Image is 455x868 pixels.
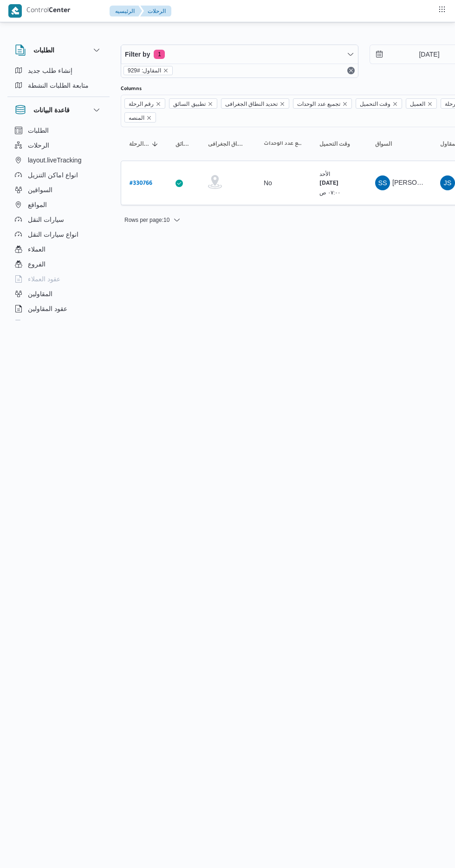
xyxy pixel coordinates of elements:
button: الفروع [11,257,106,272]
button: العملاء [11,242,106,257]
span: تحديد النطاق الجغرافى [225,99,278,109]
small: الأحد [319,171,330,177]
button: وقت التحميل [316,136,362,151]
button: layout.liveTracking [11,153,106,168]
button: Remove تجميع عدد الوحدات from selection in this group [342,101,348,107]
span: المقاولين [28,288,52,299]
button: انواع سيارات النقل [11,227,106,242]
button: الرحلات [140,6,171,17]
span: وقت التحميل [356,98,402,109]
span: المنصه [129,113,144,123]
span: Rows per page : 10 [124,214,169,226]
span: العميل [406,98,437,109]
span: تحديد النطاق الجغرافى [208,140,247,148]
span: 1 active filters [154,50,165,59]
b: [DATE] [319,181,338,187]
button: تطبيق السائق [172,136,195,151]
button: الطلبات [11,123,106,138]
button: Filter by1 active filters [121,45,358,64]
button: الطلبات [15,45,102,56]
button: انواع اماكن التنزيل [11,168,106,182]
span: تحديد النطاق الجغرافى [221,98,290,109]
span: رقم الرحلة [124,98,165,109]
button: Remove العميل from selection in this group [427,101,433,107]
span: الطلبات [28,125,49,136]
button: قاعدة البيانات [15,104,102,116]
span: تجميع عدد الوحدات [297,99,340,109]
span: العملاء [28,244,45,255]
div: Jmal Sbhai Said Ahmad [440,175,455,190]
span: الفروع [28,259,45,270]
span: تجميع عدد الوحدات [264,140,303,148]
span: وقت التحميل [360,99,390,109]
span: إنشاء طلب جديد [28,65,72,76]
button: Remove رقم الرحلة from selection in this group [156,101,161,107]
span: رقم الرحلة; Sorted in descending order [129,140,149,148]
span: وقت التحميل [319,140,350,148]
button: السواقين [11,182,106,197]
span: انواع اماكن التنزيل [28,169,78,181]
span: الرحلات [28,140,49,151]
span: المقاول: #929 [128,66,161,75]
span: العميل [410,99,425,109]
span: تطبيق السائق [169,98,217,109]
button: اجهزة التليفون [11,316,106,331]
span: [PERSON_NAME] [392,179,446,186]
span: layout.liveTracking [28,155,81,166]
span: المقاول: #929 [123,66,173,75]
div: الطلبات [7,63,110,97]
span: اجهزة التليفون [28,318,66,329]
span: المواقع [28,199,47,210]
b: # 330766 [130,181,152,187]
span: تجميع عدد الوحدات [293,98,352,109]
button: الرحلات [11,138,106,153]
span: السواق [375,140,392,148]
span: عقود المقاولين [28,303,67,314]
button: Remove المنصه from selection in this group [146,115,152,121]
small: ٠٧:٠٠ ص [319,189,341,195]
button: Remove تطبيق السائق from selection in this group [208,101,213,107]
button: المواقع [11,197,106,212]
a: #330766 [130,177,152,189]
button: remove selected entity [163,68,169,73]
div: Slah Said Abadalaziam Qasam [375,175,390,190]
span: انواع سيارات النقل [28,229,78,240]
span: SS [378,175,387,190]
span: سيارات النقل [28,214,64,225]
button: إنشاء طلب جديد [11,63,106,78]
button: سيارات النقل [11,212,106,227]
label: Columns [121,85,142,93]
span: تطبيق السائق [175,140,191,148]
button: تحديد النطاق الجغرافى [204,136,251,151]
button: Remove وقت التحميل from selection in this group [392,101,398,107]
span: المنصه [124,112,156,123]
span: عقود العملاء [28,273,60,285]
h3: الطلبات [33,45,54,56]
button: Rows per page:10 [121,214,184,226]
button: السواق [371,136,427,151]
span: السواقين [28,184,52,195]
button: الرئيسيه [110,6,142,17]
button: عقود العملاء [11,272,106,286]
button: متابعة الطلبات النشطة [11,78,106,93]
button: المقاولين [11,286,106,301]
button: Remove [345,65,357,76]
span: Filter by [125,49,150,60]
div: No [264,179,272,187]
span: رقم الرحلة [129,99,154,109]
span: تطبيق السائق [173,99,205,109]
div: قاعدة البيانات [7,123,110,324]
span: متابعة الطلبات النشطة [28,80,89,91]
button: Remove تحديد النطاق الجغرافى from selection in this group [279,101,285,107]
span: JS [444,175,452,190]
button: رقم الرحلةSorted in descending order [125,136,162,151]
b: Center [49,7,71,15]
h3: قاعدة البيانات [33,104,70,116]
img: X8yXhbKr1z7QwAAAABJRU5ErkJggg== [8,4,22,18]
svg: Sorted in descending order [151,140,159,148]
button: عقود المقاولين [11,301,106,316]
